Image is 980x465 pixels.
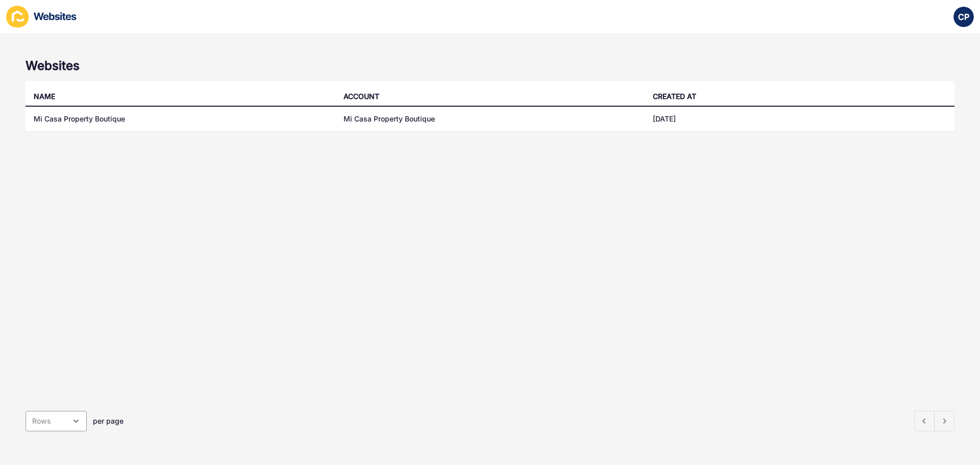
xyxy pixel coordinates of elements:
td: Mi Casa Property Boutique [26,107,335,132]
div: ACCOUNT [344,91,379,102]
td: [DATE] [645,107,954,132]
div: NAME [34,91,55,102]
td: Mi Casa Property Boutique [335,107,645,132]
span: per page [93,416,124,426]
span: CP [958,12,969,22]
div: open menu [26,411,87,431]
div: CREATED AT [653,91,696,102]
h1: Websites [26,59,954,73]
